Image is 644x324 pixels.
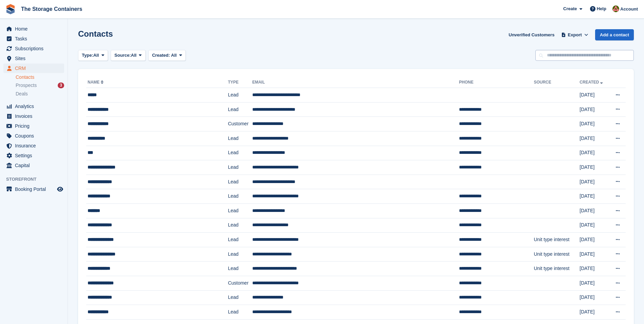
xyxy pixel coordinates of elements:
[579,117,609,131] td: [DATE]
[15,184,56,194] span: Booking Portal
[15,141,56,150] span: Insurance
[18,3,85,15] a: The Storage Containers
[15,44,56,53] span: Subscriptions
[93,52,99,59] span: All
[5,4,16,14] img: stora-icon-8386f47178a22dfd0bd8f6a31ec36ba5ce8667c1dd55bd0f319d3a0aa187defe.svg
[56,185,64,193] a: Preview store
[228,203,252,218] td: Lead
[579,203,609,218] td: [DATE]
[228,77,252,88] th: Type
[78,50,108,61] button: Type: All
[620,6,638,13] span: Account
[579,88,609,103] td: [DATE]
[506,29,557,40] a: Unverified Customers
[228,218,252,233] td: Lead
[171,53,177,58] span: All
[579,160,609,175] td: [DATE]
[3,111,64,121] a: menu
[16,90,64,97] a: Deals
[534,77,579,88] th: Source
[3,24,64,34] a: menu
[6,176,68,183] span: Storefront
[78,29,113,38] h1: Contacts
[579,102,609,117] td: [DATE]
[15,161,56,170] span: Capital
[15,151,56,160] span: Settings
[579,189,609,204] td: [DATE]
[595,29,634,40] a: Add a contact
[3,141,64,150] a: menu
[579,146,609,160] td: [DATE]
[612,5,619,12] img: Kirsty Simpson
[579,218,609,233] td: [DATE]
[131,52,137,59] span: All
[3,34,64,43] a: menu
[568,32,582,38] span: Export
[15,131,56,141] span: Coupons
[563,5,577,12] span: Create
[228,117,252,131] td: Customer
[560,29,590,40] button: Export
[579,247,609,262] td: [DATE]
[534,247,579,262] td: Unit type interest
[111,50,146,61] button: Source: All
[3,102,64,111] a: menu
[579,175,609,189] td: [DATE]
[228,290,252,305] td: Lead
[252,77,459,88] th: Email
[15,54,56,63] span: Sites
[579,80,604,85] a: Created
[3,54,64,63] a: menu
[3,161,64,170] a: menu
[16,74,64,80] a: Contacts
[148,50,186,61] button: Created: All
[579,276,609,290] td: [DATE]
[579,305,609,320] td: [DATE]
[15,24,56,34] span: Home
[58,83,64,88] div: 3
[88,80,105,85] a: Name
[534,262,579,276] td: Unit type interest
[114,52,131,59] span: Source:
[579,262,609,276] td: [DATE]
[15,111,56,121] span: Invoices
[3,151,64,160] a: menu
[579,131,609,146] td: [DATE]
[16,91,28,97] span: Deals
[16,82,37,89] span: Prospects
[3,64,64,73] a: menu
[228,305,252,320] td: Lead
[15,64,56,73] span: CRM
[228,131,252,146] td: Lead
[228,102,252,117] td: Lead
[15,102,56,111] span: Analytics
[16,82,64,89] a: Prospects 3
[3,131,64,141] a: menu
[3,44,64,53] a: menu
[228,189,252,204] td: Lead
[534,233,579,247] td: Unit type interest
[228,88,252,103] td: Lead
[597,5,606,12] span: Help
[3,121,64,131] a: menu
[228,247,252,262] td: Lead
[579,233,609,247] td: [DATE]
[228,276,252,290] td: Customer
[459,77,534,88] th: Phone
[82,52,93,59] span: Type:
[228,233,252,247] td: Lead
[228,160,252,175] td: Lead
[228,262,252,276] td: Lead
[15,34,56,43] span: Tasks
[579,290,609,305] td: [DATE]
[152,53,170,58] span: Created:
[3,184,64,194] a: menu
[228,146,252,160] td: Lead
[15,121,56,131] span: Pricing
[228,175,252,189] td: Lead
